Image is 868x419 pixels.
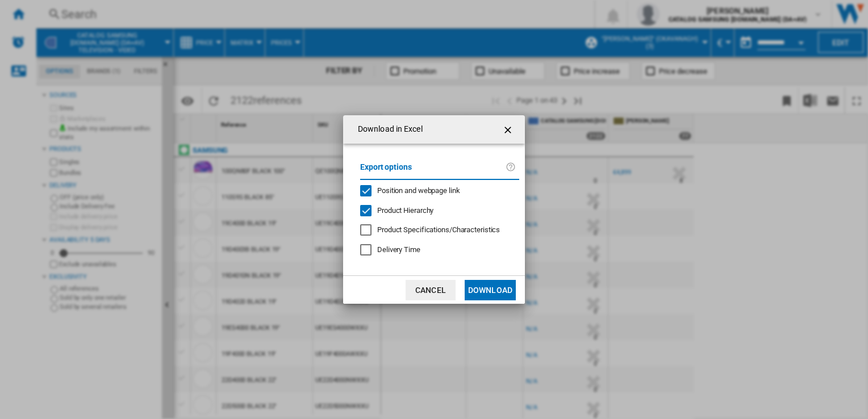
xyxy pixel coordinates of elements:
button: Cancel [406,280,456,300]
md-checkbox: Delivery Time [360,245,519,255]
md-checkbox: Position and webpage link [360,186,510,196]
span: Delivery Time [377,245,420,254]
div: Only applies to Category View [377,225,500,235]
md-checkbox: Product Hierarchy [360,205,510,216]
span: Position and webpage link [377,186,460,195]
span: Product Specifications/Characteristics [377,225,500,234]
ng-md-icon: getI18NText('BUTTONS.CLOSE_DIALOG') [502,123,516,137]
button: Download [465,280,516,300]
button: getI18NText('BUTTONS.CLOSE_DIALOG') [498,118,520,141]
span: Product Hierarchy [377,206,433,215]
h4: Download in Excel [352,124,423,135]
label: Export options [360,161,506,182]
